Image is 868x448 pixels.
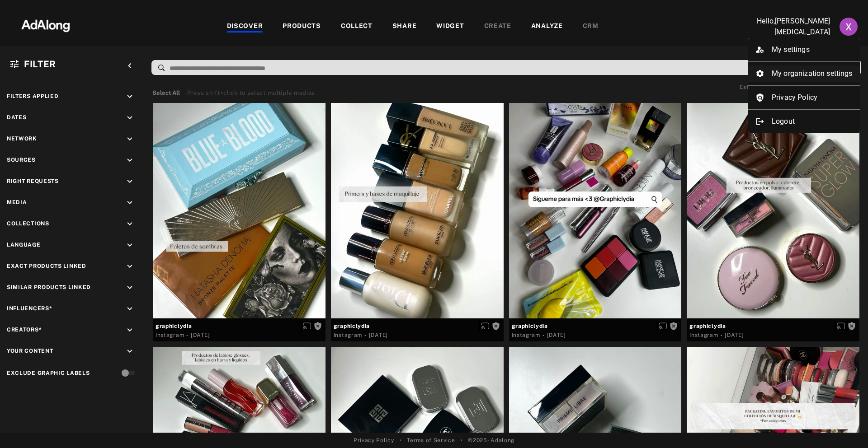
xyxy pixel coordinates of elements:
[748,65,860,82] li: My organization settings
[748,89,860,106] a: Privacy Policy
[748,113,860,130] li: Logout
[748,42,860,58] li: My settings
[823,405,868,448] iframe: Chat Widget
